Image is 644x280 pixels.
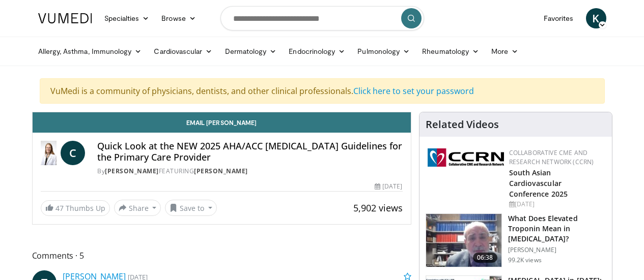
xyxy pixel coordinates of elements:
input: Search topics, interventions [220,6,424,30]
a: [PERSON_NAME] [194,167,248,175]
div: [DATE] [375,182,402,191]
span: 5,902 views [353,202,403,214]
h3: What Does Elevated Troponin Mean in [MEDICAL_DATA]? [508,213,606,244]
a: Pulmonology [351,41,416,61]
div: VuMedi is a community of physicians, dentists, and other clinical professionals. [40,78,605,104]
span: 06:38 [473,253,497,263]
a: Dermatology [219,41,283,61]
a: Allergy, Asthma, Immunology [32,41,148,61]
a: Browse [155,8,202,28]
a: K [586,8,606,28]
a: Email [PERSON_NAME] [33,112,411,133]
a: More [485,41,524,61]
a: Favorites [538,8,580,28]
a: South Asian Cardiovascular Conference 2025 [509,168,568,199]
button: Share [114,200,161,216]
p: 99.2K views [508,256,542,264]
img: VuMedi Logo [38,13,92,23]
span: 47 [55,203,64,213]
img: 98daf78a-1d22-4ebe-927e-10afe95ffd94.150x105_q85_crop-smart_upscale.jpg [426,214,501,267]
h4: Quick Look at the NEW 2025 AHA/ACC [MEDICAL_DATA] Guidelines for the Primary Care Provider [97,141,402,163]
div: By FEATURING [97,167,402,176]
a: Endocrinology [283,41,351,61]
a: Rheumatology [416,41,485,61]
h4: Related Videos [426,118,499,131]
a: 47 Thumbs Up [41,200,110,216]
a: C [61,141,85,165]
a: Specialties [98,8,156,28]
a: 06:38 What Does Elevated Troponin Mean in [MEDICAL_DATA]? [PERSON_NAME] 99.2K views [426,213,606,267]
a: Collaborative CME and Research Network (CCRN) [509,148,594,166]
p: [PERSON_NAME] [508,246,606,254]
span: Comments 5 [32,249,411,262]
button: Save to [165,200,217,216]
a: Cardiovascular [148,41,218,61]
div: [DATE] [509,200,604,209]
a: [PERSON_NAME] [105,167,159,175]
img: a04ee3ba-8487-4636-b0fb-5e8d268f3737.png.150x105_q85_autocrop_double_scale_upscale_version-0.2.png [428,148,504,167]
img: Dr. Catherine P. Benziger [41,141,57,165]
a: Click here to set your password [353,85,474,97]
